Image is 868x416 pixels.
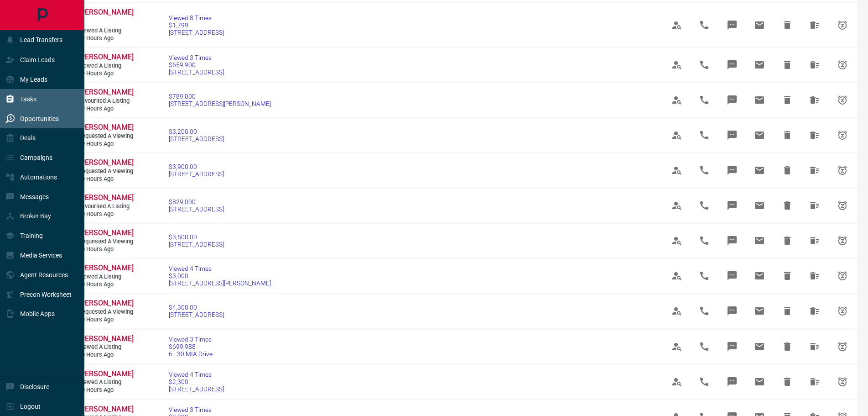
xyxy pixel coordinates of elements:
span: [STREET_ADDRESS] [169,385,224,393]
span: Message [721,159,743,181]
span: Snooze [832,54,853,76]
span: Message [721,54,743,76]
a: Viewed 3 Times$699,9886 - 30 MIA Drive [169,336,213,358]
span: Viewed a Listing [78,379,133,386]
span: Hide [776,230,798,252]
a: [PERSON_NAME] K [78,8,133,27]
span: Hide All from Dhaval Bhimani [804,195,826,216]
span: Email [748,336,770,358]
span: View Profile [666,195,688,216]
span: View Profile [666,300,688,322]
span: View Profile [666,159,688,181]
span: Hide [776,336,798,358]
span: Hide All from Maedeh Naeini [804,300,826,322]
a: $3,200.00[STREET_ADDRESS] [169,128,224,142]
a: [PERSON_NAME] [78,53,133,62]
span: [STREET_ADDRESS] [169,241,224,248]
span: [PERSON_NAME] [78,334,134,343]
span: Call [693,265,715,287]
span: [PERSON_NAME] K [78,8,134,26]
span: 19 hours ago [78,105,133,113]
span: Viewed a Listing [78,27,133,35]
span: Viewed 4 Times [169,371,224,378]
a: $4,300.00[STREET_ADDRESS] [169,304,224,318]
a: Viewed 4 Times$3,000[STREET_ADDRESS][PERSON_NAME] [169,265,271,287]
span: Email [748,54,770,76]
span: $1,799 [169,21,224,29]
a: [PERSON_NAME] [78,263,133,273]
a: [PERSON_NAME] [78,299,133,308]
span: View Profile [666,336,688,358]
span: $659,900 [169,61,224,68]
span: View Profile [666,89,688,111]
span: Hide All from Matthew Stewart [804,371,826,393]
span: [PERSON_NAME] [78,123,134,132]
a: [PERSON_NAME] [78,158,133,168]
span: Snooze [832,336,853,358]
span: View Profile [666,230,688,252]
span: View Profile [666,124,688,146]
span: Call [693,89,715,111]
a: [PERSON_NAME] [78,334,133,344]
span: Viewed 3 Times [169,54,224,61]
span: 20 hours ago [78,211,133,218]
span: Snooze [832,300,853,322]
span: Email [748,159,770,181]
a: [PERSON_NAME] [78,88,133,97]
span: Snooze [832,371,853,393]
span: Requested a Viewing [78,308,133,316]
span: [PERSON_NAME] [78,263,134,272]
span: [PERSON_NAME] [78,193,134,202]
span: Hide All from Maedeh Naeini [804,230,826,252]
span: [PERSON_NAME] [78,88,134,96]
span: 20 hours ago [78,386,133,394]
a: $3,500.00[STREET_ADDRESS] [169,233,224,248]
span: Call [693,300,715,322]
span: Hide [776,54,798,76]
span: Snooze [832,124,853,146]
span: Hide All from Maedeh Naeini [804,159,826,181]
span: Email [748,14,770,36]
span: Message [721,336,743,358]
span: Hide All from Neha Shaikh [804,54,826,76]
span: Viewed 4 Times [169,265,271,272]
span: Hide All from Deeksha K [804,14,826,36]
span: Hide All from Sepideh Rezvani [804,89,826,111]
span: Message [721,195,743,216]
span: Message [721,14,743,36]
a: $829,000[STREET_ADDRESS] [169,198,224,213]
span: Email [748,300,770,322]
span: Message [721,89,743,111]
span: $699,988 [169,343,213,350]
span: Viewed 3 Times [169,406,271,413]
span: Snooze [832,230,853,252]
span: Hide [776,124,798,146]
span: Snooze [832,14,853,36]
span: [PERSON_NAME] [78,405,134,413]
span: Email [748,371,770,393]
a: [PERSON_NAME] [78,405,133,414]
span: Email [748,124,770,146]
span: Viewed a Listing [78,343,133,351]
a: [PERSON_NAME] [78,193,133,203]
span: $829,000 [169,198,224,205]
span: 20 hours ago [78,316,133,324]
span: 6 - 30 MIA Drive [169,350,213,358]
span: [STREET_ADDRESS] [169,205,224,213]
span: Call [693,124,715,146]
span: Email [748,265,770,287]
span: [STREET_ADDRESS] [169,68,224,76]
span: Snooze [832,195,853,216]
a: Viewed 4 Times$2,300[STREET_ADDRESS] [169,371,224,393]
span: Message [721,124,743,146]
span: Call [693,54,715,76]
span: [PERSON_NAME] [78,53,134,61]
span: 20 hours ago [78,246,133,253]
span: 20 hours ago [78,140,133,148]
a: $789,000[STREET_ADDRESS][PERSON_NAME] [169,93,271,107]
a: $3,900.00[STREET_ADDRESS] [169,163,224,178]
span: View Profile [666,265,688,287]
span: Hide [776,159,798,181]
span: Call [693,336,715,358]
span: Hide [776,371,798,393]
